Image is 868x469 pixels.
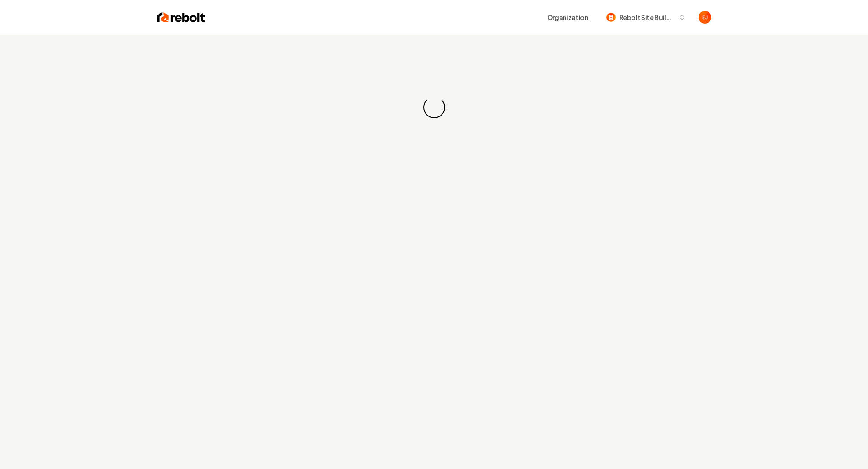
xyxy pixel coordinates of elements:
[699,11,711,24] button: Open user button
[619,13,675,22] span: Rebolt Site Builder
[606,13,616,22] img: Rebolt Site Builder
[421,95,447,121] div: Loading
[157,11,205,24] img: Rebolt Logo
[542,9,594,25] button: Organization
[699,11,711,24] img: Eduard Joers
